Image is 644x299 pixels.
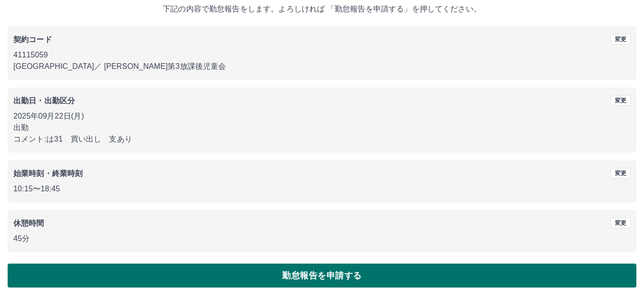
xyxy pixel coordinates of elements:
p: 下記の内容で勤怠報告をします。よろしければ 「勤怠報告を申請する」を押してください。 [8,3,636,15]
p: 2025年09月22日(月) [13,111,631,122]
button: 変更 [611,168,631,178]
b: 始業時刻・終業時刻 [13,169,83,177]
p: 出勤 [13,122,631,133]
b: 休憩時間 [13,219,44,227]
b: 出勤日・出勤区分 [13,97,75,105]
p: 45分 [13,233,631,244]
button: 変更 [611,34,631,44]
p: 10:15 〜 18:45 [13,183,631,195]
p: [GEOGRAPHIC_DATA] ／ [PERSON_NAME]第3放課後児童会 [13,61,631,72]
button: 変更 [611,218,631,228]
p: 41115059 [13,49,631,61]
p: コメント: は31 買い出し 支あり [13,133,631,145]
b: 契約コード [13,35,52,44]
button: 勤怠報告を申請する [8,264,636,288]
button: 変更 [611,95,631,106]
